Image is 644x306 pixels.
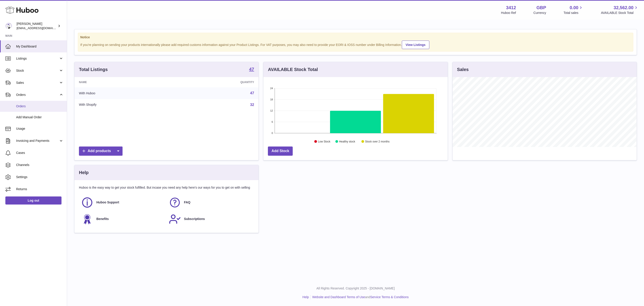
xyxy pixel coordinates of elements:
[80,40,631,49] div: If you're planning on sending your products internationally please add required customs informati...
[601,11,639,15] span: AVAILABLE Stock Total
[81,196,164,209] a: Huboo Support
[534,11,546,15] div: Currency
[80,35,631,39] strong: Notice
[457,67,469,73] h3: Sales
[16,44,64,49] span: My Dashboard
[268,147,293,156] a: Add Stock
[250,103,254,107] a: 32
[370,295,409,299] a: Service Terms & Conditions
[563,5,583,15] a: 0.00 Total sales
[16,104,64,108] span: Orders
[74,99,174,111] td: With Shopify
[74,87,174,99] td: With Huboo
[16,139,59,143] span: Invoicing and Payments
[16,56,59,61] span: Listings
[79,67,108,73] h3: Total Listings
[16,127,64,131] span: Usage
[250,91,254,95] a: 47
[365,140,390,143] text: Stock over 2 months
[16,151,64,155] span: Cases
[272,132,273,134] text: 0
[174,77,258,87] th: Quantity
[5,196,61,205] a: Log out
[79,147,123,156] a: Add products
[601,5,639,15] a: 32,562.00 AVAILABLE Stock Total
[96,200,119,205] span: Huboo Support
[318,140,330,143] text: Low Stock
[16,175,64,179] span: Settings
[81,213,164,225] a: Benefits
[16,187,64,191] span: Returns
[501,11,516,15] div: Huboo Ref
[16,93,59,97] span: Orders
[17,26,66,30] span: [EMAIL_ADDRESS][DOMAIN_NAME]
[96,217,109,221] span: Benefits
[268,67,318,73] h3: AVAILABLE Stock Total
[536,5,546,11] strong: GBP
[311,295,409,299] li: and
[570,5,578,11] span: 0.00
[169,213,252,225] a: Subscriptions
[270,87,273,90] text: 24
[71,286,640,291] p: All Rights Reserved. Copyright 2025 - [DOMAIN_NAME]
[270,109,273,112] text: 12
[270,98,273,101] text: 18
[16,163,64,167] span: Channels
[506,5,516,11] strong: 3412
[339,140,356,143] text: Healthy stock
[184,200,191,205] span: FAQ
[402,41,429,49] a: View Listings
[312,295,365,299] a: Website and Dashboard Terms of Use
[16,69,59,73] span: Stock
[79,170,89,176] h3: Help
[614,5,633,11] span: 32,562.00
[17,22,57,30] div: [PERSON_NAME]
[303,295,309,299] a: Help
[249,67,254,71] strong: 47
[169,196,252,209] a: FAQ
[16,115,64,119] span: Add Manual Order
[563,11,583,15] span: Total sales
[5,23,12,29] img: internalAdmin-3412@internal.huboo.com
[249,67,254,72] a: 47
[16,81,59,85] span: Sales
[74,77,174,87] th: Name
[184,217,205,221] span: Subscriptions
[272,121,273,123] text: 6
[79,185,254,190] p: Huboo is the easy way to get your stock fulfilled. But incase you need any help here's our ways f...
